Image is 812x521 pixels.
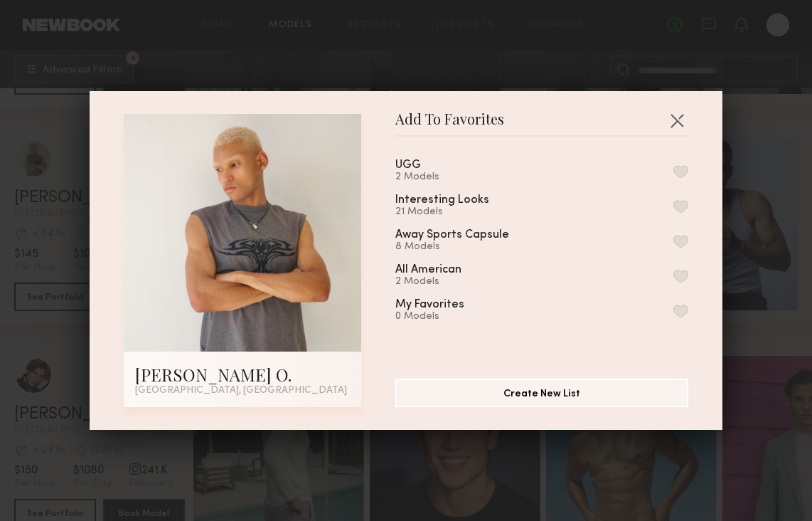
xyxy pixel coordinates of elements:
div: [GEOGRAPHIC_DATA], [GEOGRAPHIC_DATA] [135,386,350,396]
div: [PERSON_NAME] O. [135,363,350,386]
div: 21 Models [395,206,523,218]
div: Away Sports Capsule [395,229,509,241]
button: Create New List [395,379,688,407]
div: 2 Models [395,172,455,183]
div: 0 Models [395,311,498,322]
div: My Favorites [395,299,464,311]
div: UGG [395,159,421,172]
div: 2 Models [395,276,496,288]
div: Interesting Looks [395,194,489,206]
button: Close [666,109,688,132]
div: All American [395,264,461,276]
span: Add To Favorites [395,114,504,135]
div: 8 Models [395,241,543,253]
